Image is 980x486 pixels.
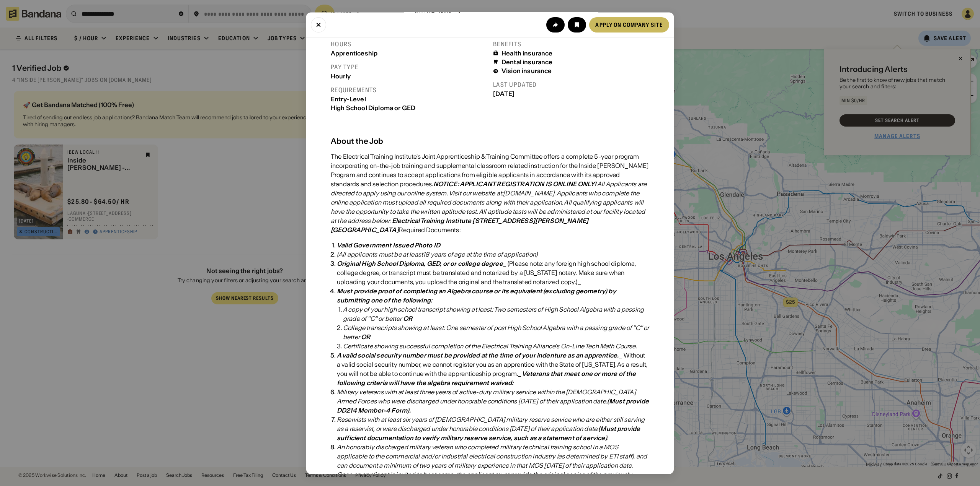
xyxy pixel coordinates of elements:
div: Entry-Level [331,96,487,103]
a: [DOMAIN_NAME] [503,190,554,197]
em: All Applicants are directed to apply using our online system. Visit our website at: . Applicants ... [331,180,647,225]
em: OR [361,333,370,341]
div: (Must provide DD214 Member-4 Form). [337,398,649,414]
div: High School Diploma or GED [331,104,487,112]
em: A valid social security number must be provided at the time of your indenture as an apprentice. [337,352,619,359]
div: Hours [331,40,487,48]
div: _ (Please note: any foreign high school diploma, college degree, or transcript must be translated... [337,259,649,287]
em: Reservists with at least six years of [DEMOGRAPHIC_DATA] military reserve service who are either ... [337,416,645,442]
div: Requirements [331,86,487,94]
em: [STREET_ADDRESS][PERSON_NAME] [472,217,588,225]
button: Close [311,17,326,32]
em: Electrical Training Institute [392,217,472,225]
div: Benefits [493,40,649,48]
div: Apprenticeship [331,50,487,57]
em: Veterans that meet one or more of the following criteria will have the algebra requirement waived: [337,370,636,387]
em: A copy of your high school transcript showing at least: Two semesters of High School Algebra with... [343,306,644,323]
div: (Must provide sufficient documentation to verify military reserve service, such as a statement of... [337,425,640,442]
div: Vision insurance [501,68,552,75]
div: Health insurance [501,50,553,57]
em: (All applicants must be at least18 years of age at the time of application) [337,251,537,258]
em: [GEOGRAPHIC_DATA] [331,226,399,234]
div: The Electrical Training Institute's Joint Apprenticeship & Training Committee offers a complete 5... [331,152,649,235]
em: Must provide proof of completing an Algebra course or its equivalent (excluding geometry) by subm... [337,288,616,304]
em: Valid Government Issued Photo ID [337,242,440,249]
div: Last updated [493,81,649,89]
em: An honorably discharged military veteran who completed military technical training school in a MO... [337,444,647,470]
em: Original High School Diploma, GED, or or college degree [337,260,503,268]
div: Apply on company site [595,22,663,27]
div: Dental insurance [501,59,553,66]
em: NOTICE: APPLICANT REGISTRATION IS ONLINE ONLY! [433,180,596,188]
div: Pay type [331,63,487,71]
div: _ Without a valid social security number, we cannot register you as an apprentice with the State ... [337,351,649,388]
em: OR [403,315,412,323]
em: Certificate showing successful completion of the Electrical Training Alliance's On-Line Tech Math... [343,343,637,350]
em: College transcripts showing at least: One semester of post High School Algebra with a passing gra... [343,324,649,341]
div: Hourly [331,73,487,80]
em: Military veterans with at least three years of active-duty military service within the [DEMOGRAPH... [337,388,649,414]
div: [DATE] [493,91,649,98]
div: About the Job [331,137,649,146]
